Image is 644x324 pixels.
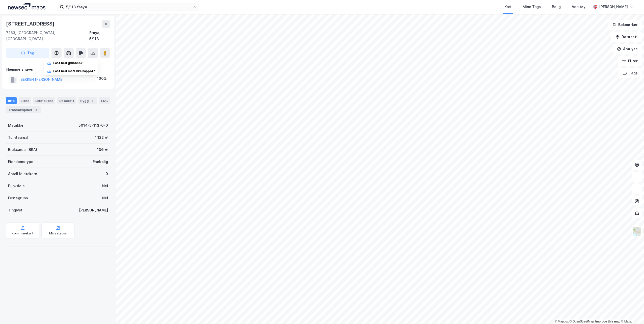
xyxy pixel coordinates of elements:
[8,122,24,128] div: Matrikkel
[619,68,642,78] button: Tags
[102,183,108,189] div: Nei
[97,75,107,82] div: 100%
[8,134,28,141] div: Tomteareal
[99,97,110,104] div: ESG
[53,61,83,65] div: Last ned grunnbok
[34,107,39,112] div: 2
[611,32,642,42] button: Datasett
[6,48,49,58] button: Tag
[8,171,37,177] div: Antall leietakere
[8,183,25,189] div: Punktleie
[90,98,95,103] div: 1
[6,106,41,113] div: Transaksjoner
[102,195,108,201] div: Nei
[8,159,33,165] div: Eiendomstype
[78,122,108,128] div: 5014-5-113-0-0
[33,97,55,104] div: Leietakere
[618,56,642,66] button: Filter
[6,66,110,72] div: Hjemmelshaver
[6,20,56,28] div: [STREET_ADDRESS]
[8,207,22,213] div: Tinglyst
[8,3,45,11] img: logo.a4113a55bc3d86da70a041830d287a7e.svg
[64,3,193,11] input: Søk på adresse, matrikkel, gårdeiere, leietakere eller personer
[6,97,17,104] div: Info
[555,320,569,323] a: Mapbox
[78,97,97,104] div: Bygg
[49,231,67,235] div: Miljøstatus
[89,30,110,42] div: Frøya, 5/113
[53,69,95,73] div: Last ned matrikkelrapport
[97,147,108,153] div: 136 ㎡
[79,207,108,213] div: [PERSON_NAME]
[6,30,89,42] div: 7263, [GEOGRAPHIC_DATA], [GEOGRAPHIC_DATA]
[57,97,76,104] div: Datasett
[8,147,37,153] div: Bruksareal (BRA)
[595,320,620,323] a: Improve this map
[19,97,31,104] div: Eiere
[599,4,628,10] div: [PERSON_NAME]
[95,134,108,141] div: 1 122 ㎡
[632,227,642,236] img: Z
[619,300,644,324] iframe: Chat Widget
[12,231,34,235] div: Kommunekart
[613,44,642,54] button: Analyse
[570,320,594,323] a: OpenStreetMap
[504,4,512,10] div: Kart
[105,171,108,177] div: 0
[523,4,541,10] div: Mine Tags
[572,4,585,10] div: Verktøy
[8,195,28,201] div: Festegrunn
[93,159,108,165] div: Enebolig
[552,4,561,10] div: Bolig
[608,20,642,30] button: Bokmerker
